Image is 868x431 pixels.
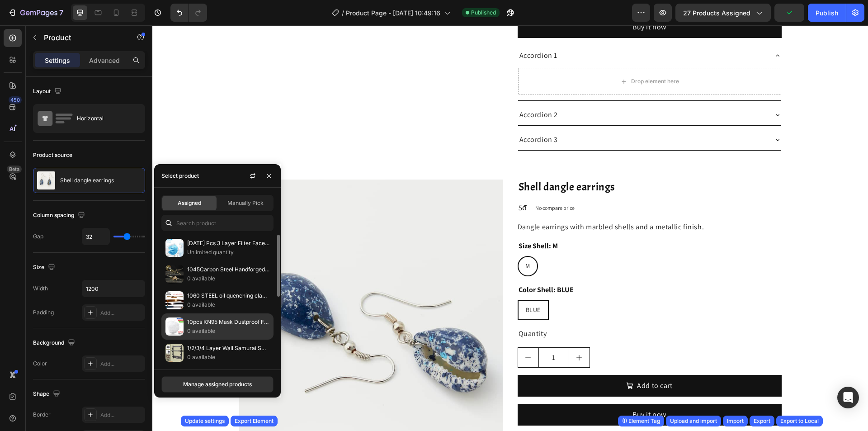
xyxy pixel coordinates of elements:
[33,388,62,400] div: Shape
[780,417,819,425] div: Export to Local
[185,417,225,425] div: Update settings
[723,416,748,426] button: Import
[60,177,114,184] p: Shell dangle earrings
[386,322,417,342] input: quantity
[365,197,552,206] span: Dangle earrings with marbled shells and a metallic finish.
[187,274,269,283] p: 0 available
[365,176,376,189] div: 5₫
[100,360,143,368] div: Add...
[365,350,629,371] button: Add to cart
[33,85,63,98] div: Layout
[366,83,407,96] div: Accordion 2
[37,171,55,189] img: product feature img
[366,108,407,121] div: Accordion 3
[342,8,344,18] span: /
[59,7,63,18] p: 7
[165,265,184,283] img: collections
[77,108,132,129] div: Horizontal
[479,52,527,60] div: Drop element here
[187,344,269,353] p: 1/2/3/4 Layer Wall Samurai Sword Holder Katana Holder Stand Hanger Mounting Bracket Storage Rack ...
[161,172,199,180] div: Select product
[675,4,771,22] button: 27 products assigned
[371,236,380,246] span: M
[187,327,269,336] p: 0 available
[187,317,269,327] p: 10pcs KN95 Mask Dustproof Face Mask PM2.5 95% Filtration 3 Filter Bacterial Protective N95 Mouth ...
[87,154,351,418] img: Shell dangle earrings - cherry-trang
[365,379,629,400] button: Buy it now
[471,9,496,17] span: Published
[231,416,278,426] button: Export Element
[365,302,629,315] div: Quantity
[165,317,184,336] img: collections
[165,239,184,257] img: collections
[808,4,846,22] button: Publish
[366,322,386,342] button: decrement
[776,416,823,426] button: Export to Local
[365,258,422,271] legend: Color Shell: BLUE
[187,353,269,362] p: 0 available
[33,261,57,274] div: Size
[178,199,201,207] span: Assigned
[837,387,859,408] div: Open Intercom Messenger
[33,308,54,317] div: Padding
[9,96,22,104] div: 450
[100,411,143,419] div: Add...
[683,8,750,18] span: 27 products assigned
[816,8,838,18] div: Publish
[187,248,269,257] p: Unlimited quantity
[670,417,717,425] div: Upload and import
[366,24,407,37] div: Accordion 1
[727,417,744,425] div: Import
[82,280,145,297] input: Auto
[100,309,143,317] div: Add...
[165,344,184,362] img: collections
[235,417,274,425] div: Export Element
[383,180,422,185] p: No compare price
[480,384,514,395] div: Buy it now
[187,300,269,309] p: 0 available
[161,215,274,231] input: Search in Settings & Advanced
[622,417,660,425] div: (I) Element Tag
[365,214,406,227] legend: Size Shell: M
[33,151,72,159] div: Product source
[485,355,520,366] div: Add to cart
[165,291,184,309] img: collections
[227,199,264,207] span: Manually Pick
[89,56,120,65] p: Advanced
[152,25,868,431] iframe: Design area
[33,360,47,368] div: Color
[44,32,121,43] p: Product
[33,232,43,241] div: Gap
[33,284,48,293] div: Width
[170,4,207,22] div: Undo/Redo
[754,417,770,425] div: Export
[750,416,774,426] button: Export
[45,56,70,65] p: Settings
[33,209,87,222] div: Column spacing
[161,376,274,393] button: Manage assigned products
[33,337,77,349] div: Background
[82,228,109,245] input: Auto
[187,265,269,274] p: 1045Carbon Steel Handforged Iaito Sword Japanese Katana For Dojo Practice Training Iron Tsuba Pri...
[187,239,269,248] p: [DATE] Pcs 3 Layer Filter Face Mouth Mask Disposable Mask Non woven Safe Breathable Masks Anti Du...
[33,411,51,419] div: Border
[618,416,664,426] button: (I) Element Tag
[373,280,388,289] span: BLUE
[666,416,721,426] button: Upload and import
[187,291,269,300] p: 1060 STEEL oil quenching clay tempering golden blade handmade katana sword
[365,154,629,169] h2: Shell dangle earrings
[346,8,440,18] span: Product Page - [DATE] 10:49:16
[183,380,252,388] div: Manage assigned products
[417,322,437,342] button: increment
[4,4,67,22] button: 7
[181,416,229,426] button: Update settings
[7,166,22,173] div: Beta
